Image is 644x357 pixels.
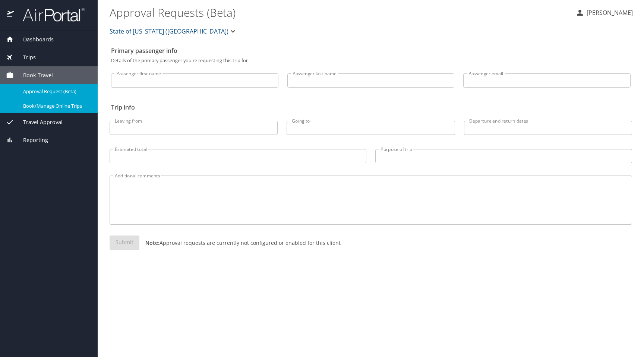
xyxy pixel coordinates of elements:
[110,26,228,37] span: State of [US_STATE] ([GEOGRAPHIC_DATA])
[23,88,89,95] span: Approval Request (Beta)
[23,102,89,110] span: Book/Manage Online Trips
[14,53,36,61] span: Trips
[107,24,240,39] button: State of [US_STATE] ([GEOGRAPHIC_DATA])
[14,118,63,126] span: Travel Approval
[145,239,160,246] strong: Note:
[139,239,341,247] p: Approval requests are currently not configured or enabled for this client
[572,6,636,19] button: [PERSON_NAME]
[14,71,53,79] span: Book Travel
[14,136,48,144] span: Reporting
[110,1,569,24] h1: Approval Requests (Beta)
[111,58,631,63] p: Details of the primary passenger you're requesting this trip for
[7,7,15,22] img: icon-airportal.png
[14,35,54,44] span: Dashboards
[111,45,631,57] h2: Primary passenger info
[584,8,633,17] p: [PERSON_NAME]
[111,101,631,113] h2: Trip info
[15,7,85,22] img: airportal-logo.png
